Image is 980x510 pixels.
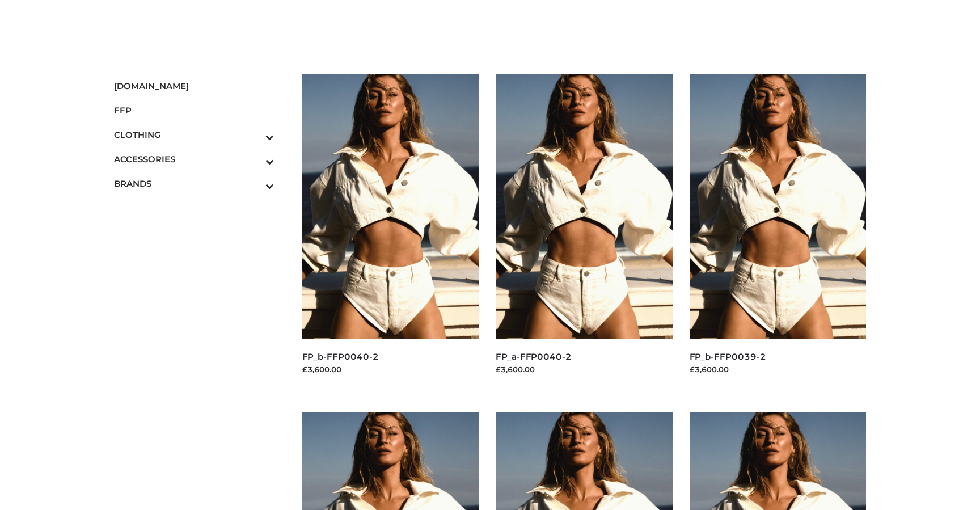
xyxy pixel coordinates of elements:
a: FFP [114,98,274,123]
span: FFP [114,104,274,117]
span: [DOMAIN_NAME] [114,79,274,92]
button: Toggle Submenu [234,171,274,196]
div: £3,600.00 [302,364,479,375]
a: FP_b-FFP0040-2 [302,351,379,362]
a: BRANDSToggle Submenu [114,171,274,196]
div: £3,600.00 [496,364,673,375]
button: Toggle Submenu [234,123,274,147]
span: CLOTHING [114,128,274,141]
a: ACCESSORIESToggle Submenu [114,147,274,171]
span: BRANDS [114,177,274,190]
a: [DOMAIN_NAME] [114,74,274,98]
div: £3,600.00 [690,364,867,375]
a: CLOTHINGToggle Submenu [114,123,274,147]
a: FP_a-FFP0040-2 [496,351,572,362]
a: FP_b-FFP0039-2 [690,351,766,362]
span: ACCESSORIES [114,153,274,166]
button: Toggle Submenu [234,147,274,171]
